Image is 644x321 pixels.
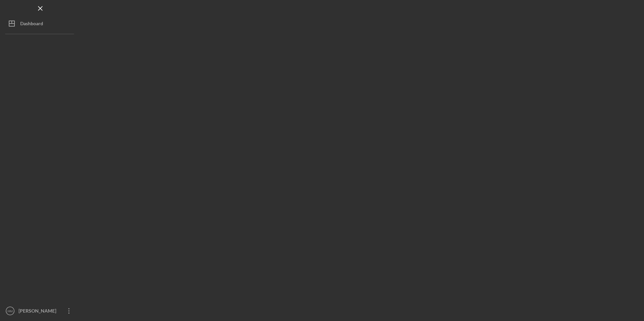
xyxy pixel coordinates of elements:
[20,17,43,32] div: Dashboard
[8,309,13,313] text: HM
[3,304,77,318] button: HM[PERSON_NAME]
[17,304,61,319] div: [PERSON_NAME]
[3,17,77,30] button: Dashboard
